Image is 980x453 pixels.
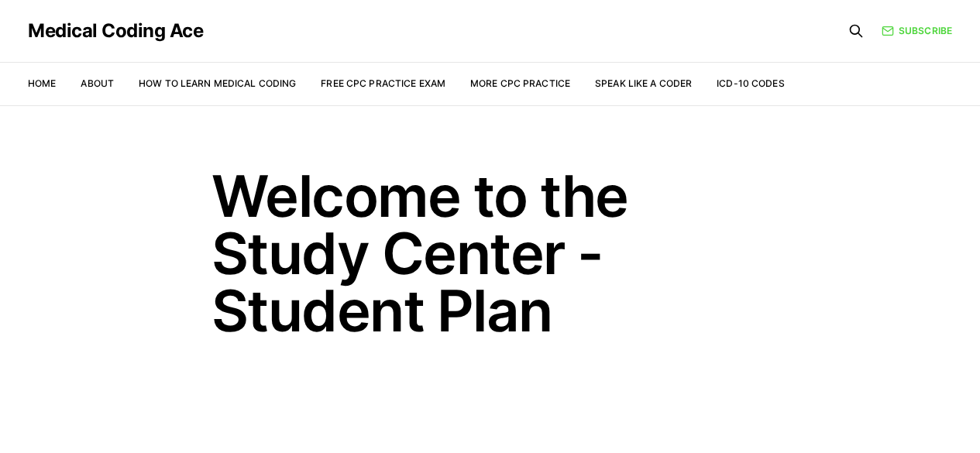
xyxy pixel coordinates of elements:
[882,24,952,38] a: Subscribe
[28,22,203,40] a: Medical Coding Ace
[321,77,445,89] a: Free CPC Practice Exam
[211,167,769,339] h1: Welcome to the Study Center - Student Plan
[28,77,56,89] a: Home
[595,77,692,89] a: Speak Like a Coder
[470,77,570,89] a: More CPC Practice
[717,77,784,89] a: ICD-10 Codes
[81,77,114,89] a: About
[139,77,296,89] a: How to Learn Medical Coding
